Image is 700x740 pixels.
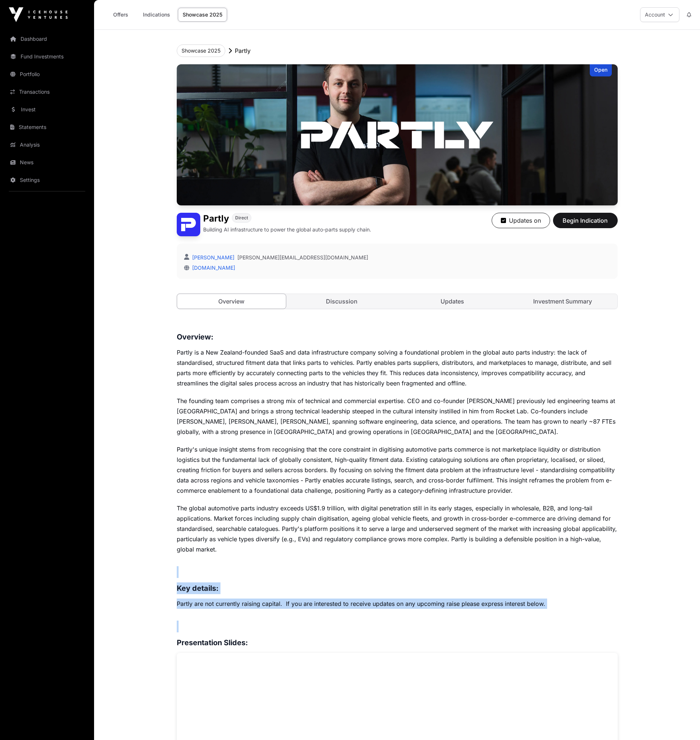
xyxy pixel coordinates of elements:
[287,294,396,309] a: Discussion
[492,213,550,228] button: Updates on
[106,8,135,22] a: Offers
[177,444,618,496] p: Partly's unique insight stems from recognising that the core constraint in digitising automotive ...
[6,119,88,135] a: Statements
[177,294,287,309] a: Overview
[6,84,88,100] a: Transactions
[138,8,175,22] a: Indications
[6,154,88,170] a: News
[191,254,234,261] a: [PERSON_NAME]
[177,64,618,205] img: Partly
[6,49,88,65] a: Fund Investments
[398,294,507,309] a: Updates
[177,331,618,343] h3: Overview:
[177,582,618,594] h3: Key details:
[553,213,618,228] button: Begin Indication
[663,705,700,740] iframe: Chat Widget
[6,31,88,47] a: Dashboard
[177,213,200,236] img: Partly
[6,66,88,82] a: Portfolio
[177,599,618,609] p: Partly are not currently raising capital. If you are interested to receive updates on any upcomin...
[203,213,229,224] h1: Partly
[177,294,617,309] nav: Tabs
[177,637,618,649] h3: Presentation Slides:
[508,294,617,309] a: Investment Summary
[177,503,618,554] p: The global automotive parts industry exceeds US$1.9 trillion, with digital penetration still in i...
[640,7,679,22] button: Account
[237,254,368,261] a: [PERSON_NAME][EMAIL_ADDRESS][DOMAIN_NAME]
[9,7,68,22] img: Icehouse Ventures Logo
[553,220,618,227] a: Begin Indication
[177,44,225,57] button: Showcase 2025
[6,101,88,118] a: Invest
[235,46,251,55] p: Partly
[203,226,371,233] p: Building AI infrastructure to power the global auto-parts supply chain.
[562,216,609,225] span: Begin Indication
[177,347,618,388] p: Partly is a New Zealand-founded SaaS and data infrastructure company solving a foundational probl...
[178,8,227,22] a: Showcase 2025
[6,172,88,188] a: Settings
[189,265,235,271] a: [DOMAIN_NAME]
[177,396,618,437] p: The founding team comprises a strong mix of technical and commercial expertise. CEO and co-founde...
[235,215,248,221] span: Direct
[590,64,612,76] div: Open
[6,137,88,153] a: Analysis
